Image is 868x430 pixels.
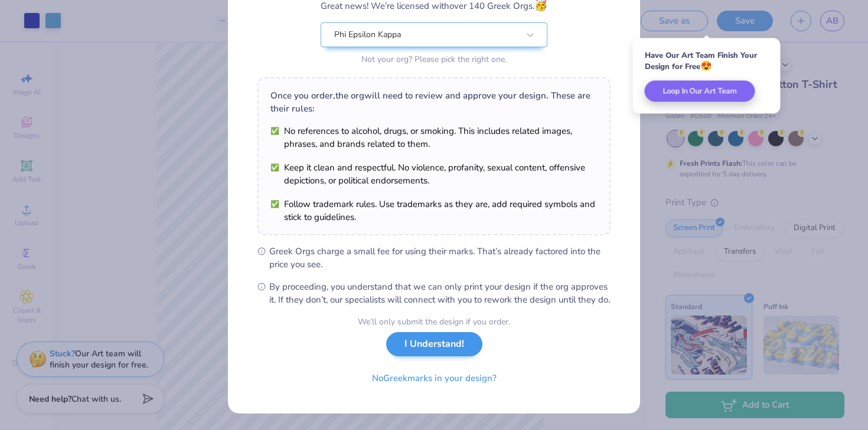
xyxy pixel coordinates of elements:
[362,366,507,390] button: NoGreekmarks in your design?
[270,161,598,187] li: Keep it clean and respectful. No violence, profanity, sexual content, offensive depictions, or po...
[270,198,598,224] li: Follow trademark rules. Use trademarks as they are, add required symbols and stick to guidelines.
[645,50,769,72] div: Have Our Art Team Finish Your Design for Free
[386,332,482,356] button: I Understand!
[645,81,755,102] button: Loop In Our Art Team
[700,60,712,73] span: 😍
[358,316,510,328] div: We’ll only submit the design if you order.
[270,124,598,150] li: No references to alcohol, drugs, or smoking. This includes related images, phrases, and brands re...
[270,89,598,115] div: Once you order, the org will need to review and approve your design. These are their rules:
[269,280,611,306] span: By proceeding, you understand that we can only print your design if the org approves it. If they ...
[269,245,611,271] span: Greek Orgs charge a small fee for using their marks. That’s already factored into the price you see.
[321,53,547,65] div: Not your org? Please pick the right one.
